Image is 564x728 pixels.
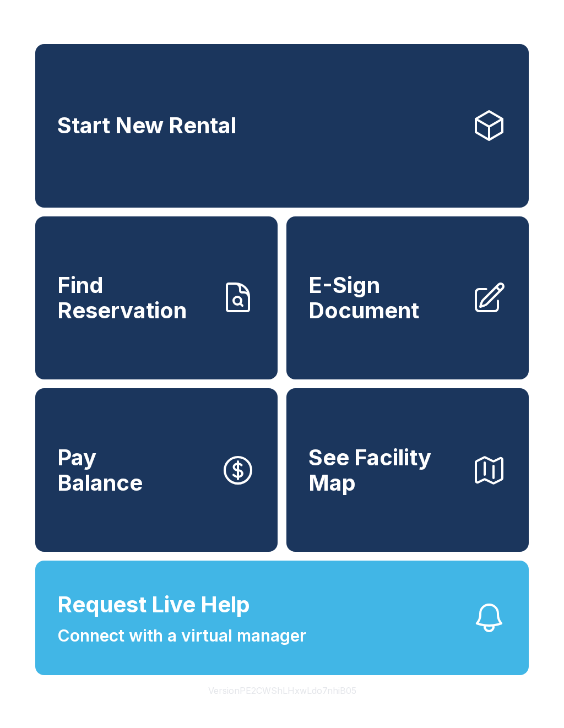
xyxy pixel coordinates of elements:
[35,216,278,380] a: Find Reservation
[57,113,236,138] span: Start New Rental
[308,273,463,323] span: E-Sign Document
[199,675,365,706] button: VersionPE2CWShLHxwLdo7nhiB05
[35,388,278,552] a: PayBalance
[57,623,306,648] span: Connect with a virtual manager
[57,445,143,495] span: Pay Balance
[286,388,529,552] button: See Facility Map
[35,44,529,208] a: Start New Rental
[57,588,250,621] span: Request Live Help
[57,273,211,323] span: Find Reservation
[35,561,529,675] button: Request Live HelpConnect with a virtual manager
[286,216,529,380] a: E-Sign Document
[308,445,463,495] span: See Facility Map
